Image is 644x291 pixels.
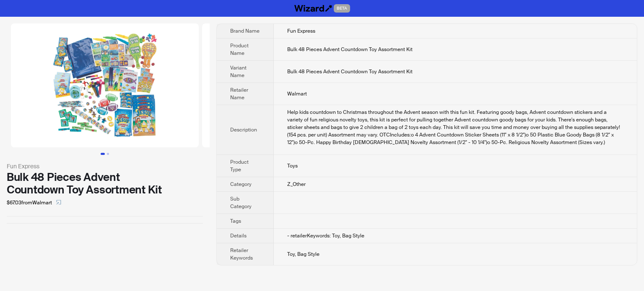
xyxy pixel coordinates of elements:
div: Bulk 48 Pieces Advent Countdown Toy Assortment Kit [7,171,203,196]
span: Product Type [230,159,249,173]
div: Help kids countdown to Christmas throughout the Advent season with this fun kit. Featuring goody ... [287,108,623,146]
span: Retailer Name [230,87,248,101]
span: Fun Express [287,28,315,34]
div: $67.03 from Walmart [7,196,203,209]
span: Description [230,126,257,133]
span: select [56,200,61,205]
span: Z_Other [287,181,306,188]
span: Bulk 48 Pieces Advent Countdown Toy Assortment Kit [287,68,413,75]
span: - retailerKeywords: Toy, Bag Style [287,232,364,239]
span: Brand Name [230,28,260,34]
span: Category [230,181,252,188]
span: Toy, Bag Style [287,251,319,258]
span: Product Name [230,42,249,57]
span: Retailer Keywords [230,247,253,261]
button: Go to slide 2 [107,153,109,155]
span: Variant Name [230,64,247,79]
span: Sub Category [230,196,252,210]
div: Fun Express [7,162,203,171]
span: Walmart [287,90,307,97]
span: Details [230,232,247,239]
span: Toys [287,162,298,169]
img: Bulk 48 Pieces Advent Countdown Toy Assortment Kit Bulk 48 Pieces Advent Countdown Toy Assortment... [11,23,199,147]
span: Tags [230,218,241,224]
img: Bulk 48 Pieces Advent Countdown Toy Assortment Kit Bulk 48 Pieces Advent Countdown Toy Assortment... [202,23,390,147]
span: BETA [334,4,350,13]
span: Bulk 48 Pieces Advent Countdown Toy Assortment Kit [287,46,413,53]
button: Go to slide 1 [101,153,105,155]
